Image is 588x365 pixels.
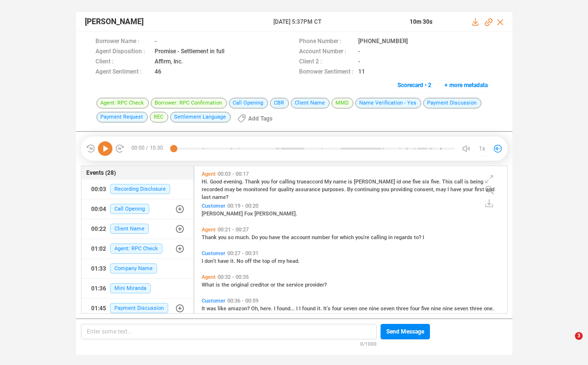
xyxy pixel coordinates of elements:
span: seven [454,305,470,312]
span: six [422,179,431,185]
span: 00:19 - 00:20 [225,203,260,209]
span: 0/1000 [360,339,377,348]
span: 10m 30s [410,18,432,25]
span: much. [235,234,252,241]
span: or [270,282,277,288]
span: What [202,282,216,288]
span: Scorecard • 2 [397,77,431,93]
span: [PERSON_NAME] [85,16,143,28]
span: Call Opening [229,98,268,108]
span: Customer [202,250,225,257]
button: 01:36Mini Miranda [81,279,193,298]
span: call [454,179,464,185]
button: 01:45Payment Discussion [81,299,193,318]
span: I [202,258,205,264]
button: + more metadata [439,77,493,93]
span: the [253,258,262,264]
span: nine [369,305,381,312]
span: be [236,186,243,193]
span: amazon? [228,305,251,312]
span: Agent: RPC Check [110,243,162,254]
span: Payment Discussion [110,303,168,313]
span: Recording Disclosure [110,184,170,194]
span: found [302,305,317,312]
span: is [464,179,470,185]
span: 00:00 / 10:30 [125,141,174,156]
span: four [410,305,421,312]
span: 1x [479,141,485,156]
span: your [463,186,475,193]
span: quality [278,186,295,193]
span: Oh, [251,305,260,312]
span: of [271,258,278,264]
span: Do [252,234,259,241]
span: Name Verification - Yes [355,98,421,108]
span: the [222,282,231,288]
span: recorded [202,186,224,193]
div: 00:03 [91,182,106,197]
span: five. [431,179,442,185]
span: [PERSON_NAME]. [254,211,297,217]
span: have [450,186,463,193]
span: + more metadata [445,77,488,93]
div: 00:22 [91,221,106,237]
button: Send Message [381,324,430,339]
span: evening. [223,179,245,185]
button: Add Tags [232,111,278,126]
span: [PERSON_NAME] [354,179,397,185]
span: monitored [243,186,270,193]
span: Borrower Name : [95,37,150,47]
span: I [299,305,302,312]
span: Account Number : [299,47,353,57]
span: Mini Miranda [110,283,151,293]
span: Borrower: RPC Confirmation [151,98,227,108]
span: you [381,186,391,193]
span: Send Message [386,324,424,339]
span: you [259,234,269,241]
span: first [475,186,486,193]
span: is [348,179,354,185]
span: four [332,305,343,312]
span: - [155,37,157,47]
span: account [291,234,312,241]
button: 00:04Call Opening [81,199,193,219]
span: for [332,234,340,241]
span: nine [443,305,454,312]
span: Company Name [110,263,157,274]
span: Thank [202,234,218,241]
span: trueaccord [297,179,324,185]
span: CBR [270,98,289,108]
span: Agent [202,171,216,177]
span: providing [391,186,414,193]
span: 00:32 - 00:35 [216,274,251,280]
span: 11 [358,67,365,77]
span: Client : [95,57,150,67]
span: purposes. [322,186,347,193]
span: three [396,305,410,312]
span: don't [205,258,218,264]
div: 01:36 [91,281,106,296]
button: 01:33Company Name [81,259,193,278]
span: number [312,234,332,241]
span: - [358,57,360,67]
span: head. [286,258,300,264]
div: 01:45 [91,301,106,316]
span: By [347,186,354,193]
div: grid [199,168,507,313]
div: 01:02 [91,241,106,257]
span: Borrower Sentiment : [299,67,353,77]
span: Client 2 : [299,57,353,67]
span: Promise - Settlement in full [155,47,224,57]
span: for [271,179,279,185]
span: for [270,186,278,193]
span: in [388,234,394,241]
span: name [333,179,348,185]
span: have [269,234,282,241]
span: seven [381,305,396,312]
span: Payment Request [96,112,148,122]
span: Agent [202,227,216,233]
span: [PHONE_NUMBER] [358,37,408,47]
span: is [216,282,222,288]
span: nine [431,305,443,312]
span: Client Name [110,224,149,234]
